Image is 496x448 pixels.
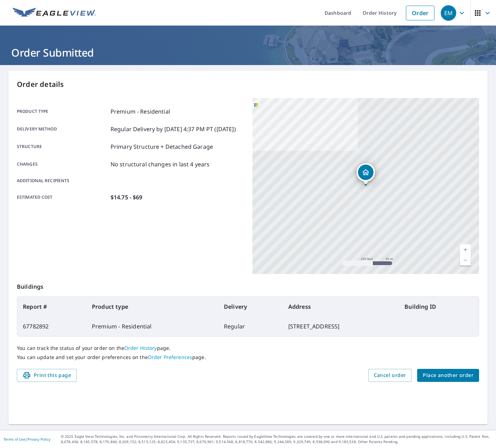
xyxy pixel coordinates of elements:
div: Dropped pin, building 1, Residential property, 18 Cobblefield Ln Southampton, NY 11968 [357,163,375,185]
span: Place another order [423,371,473,380]
a: Order Preferences [148,354,192,360]
p: Delivery method [17,125,108,133]
p: Additional recipients [17,178,108,184]
div: EM [441,5,456,21]
a: Order [406,6,434,20]
th: Report # [17,297,86,316]
h1: Order Submitted [8,45,488,60]
span: Print this page [23,371,71,380]
p: Estimated cost [17,193,108,201]
span: Cancel order [374,371,406,380]
p: Product type [17,107,108,116]
button: Print this page [17,369,77,382]
img: EV Logo [13,8,96,18]
p: Order details [17,79,479,90]
a: Current Level 17, Zoom In [460,244,471,255]
p: $14.75 - $69 [111,193,143,201]
p: © 2025 Eagle View Technologies, Inc. and Pictometry International Corp. All Rights Reserved. Repo... [61,434,492,444]
th: Delivery [218,297,283,316]
th: Address [283,297,399,316]
p: You can track the status of your order on the page. [17,345,479,351]
p: No structural changes in last 4 years [111,160,210,168]
p: Regular Delivery by [DATE] 4:37 PM PT ([DATE]) [111,125,236,133]
p: You can update and set your order preferences on the page. [17,354,479,360]
p: Structure [17,142,108,151]
a: Terms of Use [4,437,25,442]
button: Cancel order [368,369,412,382]
th: Building ID [399,297,479,316]
p: Changes [17,160,108,168]
td: 67782892 [17,316,86,336]
td: [STREET_ADDRESS] [283,316,399,336]
p: Premium - Residential [111,107,170,116]
p: Primary Structure + Detached Garage [111,142,213,151]
p: | [4,437,50,441]
td: Premium - Residential [86,316,218,336]
a: Order History [124,345,157,351]
td: Regular [218,316,283,336]
a: Privacy Policy [27,437,50,442]
th: Product type [86,297,218,316]
button: Place another order [417,369,479,382]
a: Current Level 17, Zoom Out [460,255,471,265]
p: Buildings [17,274,479,296]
